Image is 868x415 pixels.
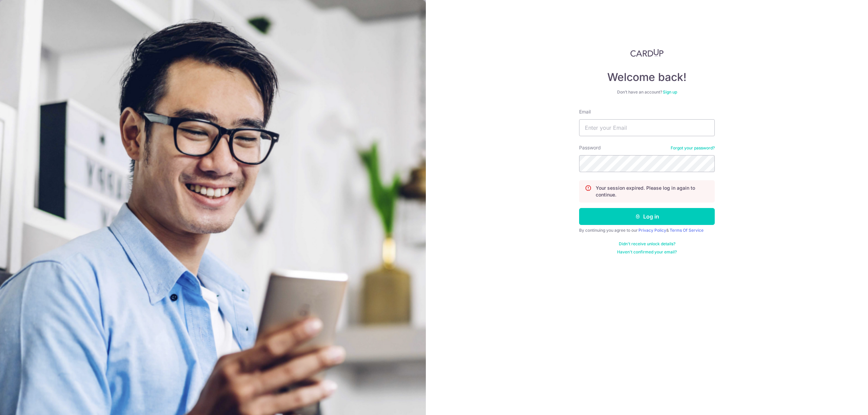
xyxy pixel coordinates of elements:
h4: Welcome back! [579,70,715,84]
a: Forgot your password? [671,145,715,151]
a: Privacy Policy [638,228,666,233]
button: Log in [579,208,715,225]
div: Don’t have an account? [579,89,715,95]
img: CardUp Logo [630,49,664,57]
p: Your session expired. Please log in again to continue. [596,185,709,198]
a: Terms Of Service [670,228,704,233]
a: Didn't receive unlock details? [619,241,675,247]
label: Email [579,108,591,115]
div: By continuing you agree to our & [579,228,715,233]
input: Enter your Email [579,119,715,136]
label: Password [579,144,601,151]
a: Sign up [663,89,677,95]
a: Haven't confirmed your email? [617,249,677,255]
